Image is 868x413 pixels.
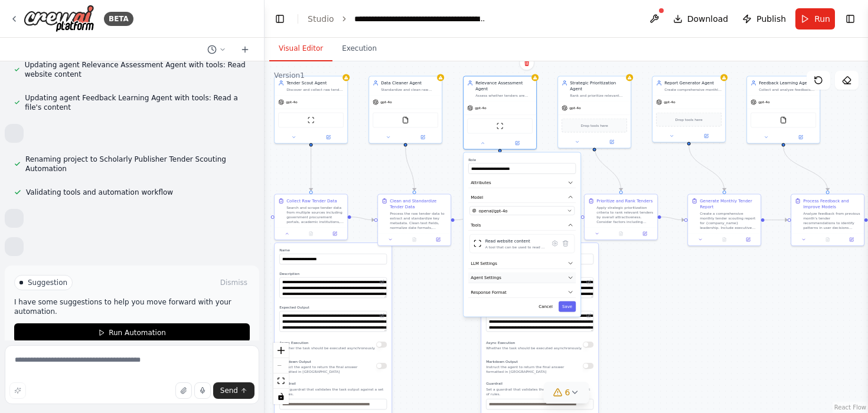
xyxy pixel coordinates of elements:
g: Edge from 69177225-40ca-4737-aeff-b250f243d2a8 to 4f5a2f27-fe9a-4c00-9e50-850c3245491a [765,217,788,223]
button: Open in side panel [635,230,655,237]
button: Open in side panel [690,133,723,140]
div: Strategic Prioritization AgentRank and prioritize relevant tenders by strategic fit, urgency, and... [557,76,631,149]
g: Edge from f542eba3-3f00-4d71-883c-259d21837a1a to 4f5a2f27-fe9a-4c00-9e50-850c3245491a [781,147,831,191]
div: Discover and collect raw tender data from multiple sources including government portals, academic... [286,87,344,92]
span: Run Automation [109,328,166,337]
span: Download [687,13,729,25]
label: Role [468,158,576,162]
label: Name [486,248,593,253]
span: Suggestion [28,278,67,287]
img: ScrapeWebsiteTool [474,240,482,248]
img: ScrapeWebsiteTool [308,117,315,124]
span: gpt-4o [758,100,770,104]
span: Response Format [471,289,507,295]
button: Dismiss [218,277,250,289]
p: Set a guardrail that validates the task output against a set of rules. [279,387,387,396]
div: Clean and Standardize Tender DataProcess the raw tender data to extract and standardize key metad... [377,194,451,247]
button: Open in side panel [428,236,448,243]
button: Delete node [519,55,534,71]
span: Drop tools here [676,117,703,123]
button: zoom in [273,343,289,358]
p: Whether the task should be executed asynchronously. [486,346,582,350]
button: Send [213,382,254,399]
label: Guardrail [486,381,593,386]
span: openai/gpt-4o [479,208,508,214]
g: Edge from 1076fc0c-8b6e-435d-ad88-52916785606b to 5410f0d2-b6f8-4260-97a6-e0a7c10216f7 [403,147,417,191]
div: Rank and prioritize relevant tenders by strategic fit, urgency, and business value using predefin... [570,93,627,98]
div: Strategic Prioritization Agent [570,80,627,92]
div: Read website content [485,238,546,244]
div: Create comprehensive monthly tender reports in professional format, including executive summaries... [664,87,722,92]
span: LLM Settings [471,260,497,266]
div: Data Cleaner Agent [381,80,438,86]
span: gpt-4o [286,100,298,104]
span: gpt-4o [569,106,581,110]
div: Report Generator AgentCreate comprehensive monthly tender reports in professional format, includi... [652,76,726,143]
button: Response Format [468,287,576,298]
span: Async Execution [279,340,308,345]
button: No output available [712,236,737,243]
button: Improve this prompt [9,382,26,399]
p: Instruct the agent to return the final answer formatted in [GEOGRAPHIC_DATA] [279,365,376,374]
div: BETA [104,12,133,26]
div: Process Feedback and Improve ModelsAnalyze feedback from previous month's tender recommendations ... [791,194,864,247]
button: Open in side panel [501,140,534,147]
img: FileReadTool [402,117,409,124]
div: Feedback Learning Agent [759,80,816,86]
div: Clean and Standardize Tender Data [390,198,447,210]
button: openai/gpt-4o [469,206,575,215]
button: Download [668,8,733,29]
button: Open in editor [585,278,592,286]
span: Agent Settings [471,275,501,281]
p: Whether the task should be executed asynchronously. [279,346,376,350]
span: Publish [756,13,786,25]
div: Feedback Learning AgentCollect and analyze feedback on tender recommendations to continuously imp... [746,76,820,144]
button: Switch to previous chat [203,42,231,57]
button: Open in side panel [841,236,862,243]
button: Open in editor [378,312,386,319]
nav: breadcrumb [308,13,487,25]
div: Create a comprehensive monthly tender scouting report for {company_name} leadership. Include exec... [700,211,757,230]
button: Run Automation [14,323,250,342]
span: 6 [565,386,570,398]
p: I have some suggestions to help you move forward with your automation. [14,297,250,316]
button: Publish [738,8,791,29]
button: toggle interactivity [273,389,289,404]
div: Prioritize and Rank TendersApply strategic prioritization criteria to rank relevant tenders by ov... [584,194,658,241]
button: Attributes [468,178,576,189]
div: Collect Raw Tender DataSearch and scrape tender data from multiple sources including government p... [274,194,348,241]
div: Collect and analyze feedback on tender recommendations to continuously improve the relevance asse... [759,87,816,92]
label: Expected Output [279,305,387,310]
div: Generate Monthly Tender ReportCreate a comprehensive monthly tender scouting report for {company_... [687,194,761,247]
a: React Flow attribution [834,404,866,411]
div: Tender Scout Agent [286,80,344,86]
button: No output available [815,236,840,243]
g: Edge from a6379d0e-9123-4054-8854-012b0bf83d45 to 69177225-40ca-4737-aeff-b250f243d2a8 [686,146,727,191]
label: Description [486,271,593,276]
span: Markdown Output [279,359,311,363]
label: Expected Output [486,305,593,310]
span: Markdown Output [486,359,518,363]
div: Report Generator Agent [664,80,722,86]
button: Model [468,192,576,203]
p: Instruct the agent to return the final answer formatted in [GEOGRAPHIC_DATA] [486,365,583,374]
span: Drop tools here [581,123,608,129]
div: Data Cleaner AgentStandardize and clean raw tender data by extracting key metadata (deadlines, va... [368,76,442,144]
button: Tools [468,220,576,231]
span: Run [814,13,830,25]
g: Edge from 847b6f15-86a9-432b-bc02-104238e0ebbe to 5410f0d2-b6f8-4260-97a6-e0a7c10216f7 [351,214,374,223]
span: Async Execution [486,340,515,345]
span: gpt-4o [380,100,392,104]
a: Studio [308,14,334,24]
span: Send [220,386,238,395]
button: Cancel [535,301,556,312]
div: Standardize and clean raw tender data by extracting key metadata (deadlines, values, issuer detai... [381,87,438,92]
button: No output available [609,230,634,237]
div: Relevance Assessment Agent [475,80,533,92]
span: Tools [471,222,481,228]
div: Tender Scout AgentDiscover and collect raw tender data from multiple sources including government... [274,76,348,144]
button: Configure tool [550,238,560,249]
g: Edge from 70c47169-5252-457f-b415-a67889e70e4a to e9fd4302-0ec1-4e2e-a7e1-1a00e251f042 [592,146,624,191]
span: Attributes [471,180,491,186]
button: Delete tool [560,238,571,249]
